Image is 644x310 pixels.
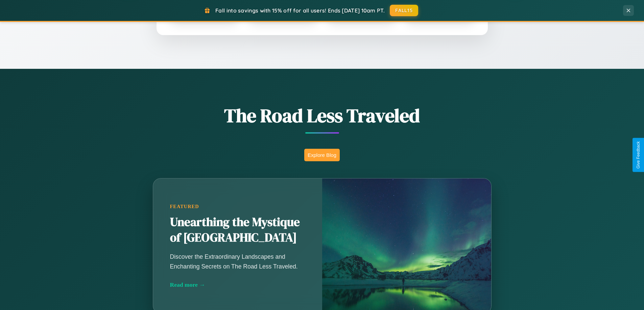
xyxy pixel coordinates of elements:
p: Discover the Extraordinary Landscapes and Enchanting Secrets on The Road Less Traveled. [170,252,305,271]
button: FALL15 [390,5,418,16]
button: Explore Blog [304,149,340,161]
div: Read more → [170,281,305,288]
div: Featured [170,204,305,209]
div: Give Feedback [636,141,641,169]
span: Fall into savings with 15% off for all users! Ends [DATE] 10am PT. [215,7,385,14]
h1: The Road Less Traveled [119,103,525,129]
h2: Unearthing the Mystique of [GEOGRAPHIC_DATA] [170,215,305,246]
